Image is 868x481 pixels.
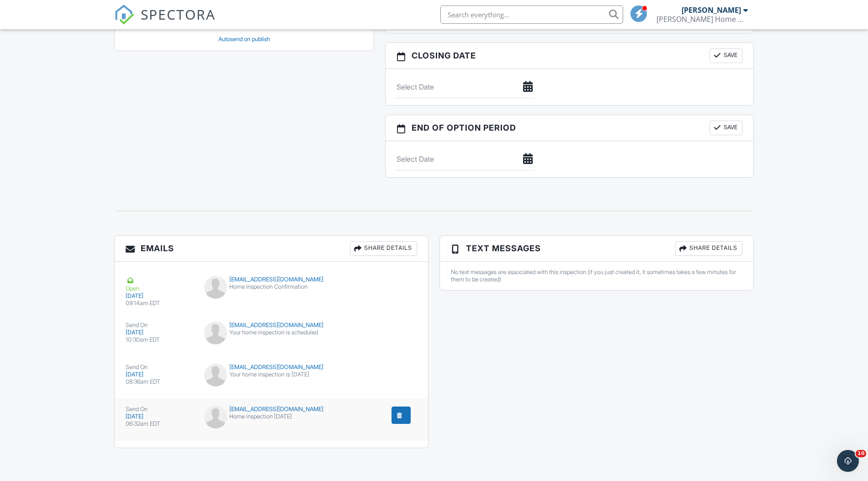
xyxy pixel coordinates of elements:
div: [PERSON_NAME] [682,5,741,15]
div: [EMAIL_ADDRESS][DOMAIN_NAME] [204,322,339,329]
a: Open [DATE] 09:14am EDT [EMAIL_ADDRESS][DOMAIN_NAME] Home Inspection Confirmation [115,269,428,314]
div: Share Details [675,241,742,256]
div: Barclay Home & Building Inspections LLC [656,15,748,24]
a: SPECTORA [114,12,216,32]
iframe: Intercom live chat [837,450,859,472]
a: Autosend on publish [218,36,270,42]
div: 06:32am EDT [126,420,193,428]
span: 10 [856,450,866,457]
div: Home inspection [DATE] [204,413,339,420]
span: End of Option Period [412,122,516,134]
div: [DATE] [126,371,193,378]
div: 09:14am EDT [126,300,193,307]
input: Select Date [397,76,534,98]
img: default-user-f0147aede5fd5fa78ca7ade42f37bd4542148d508eef1c3d3ea960f66861d68b.jpg [204,406,227,428]
div: [EMAIL_ADDRESS][DOMAIN_NAME] [204,276,339,283]
img: The Best Home Inspection Software - Spectora [114,5,134,25]
span: Closing date [412,49,476,62]
div: Your home inspection is [DATE] [204,371,339,378]
div: [DATE] [126,329,193,336]
div: [EMAIL_ADDRESS][DOMAIN_NAME] [204,364,339,371]
div: Share Details [350,241,417,256]
div: 08:36am EDT [126,378,193,386]
img: default-user-f0147aede5fd5fa78ca7ade42f37bd4542148d508eef1c3d3ea960f66861d68b.jpg [204,276,227,299]
div: Your home inspection is scheduled [204,329,339,336]
div: Open [126,276,193,292]
img: default-user-f0147aede5fd5fa78ca7ade42f37bd4542148d508eef1c3d3ea960f66861d68b.jpg [204,322,227,344]
input: Select Date [397,148,534,170]
div: No text messages are associated with this inspection (if you just created it, it sometimes takes ... [451,269,742,283]
div: Send On [126,406,193,413]
span: SPECTORA [141,5,216,24]
div: Send On [126,364,193,371]
div: [DATE] [126,413,193,420]
div: [EMAIL_ADDRESS][DOMAIN_NAME] [204,406,339,413]
h3: Emails [115,236,428,262]
div: Send On [126,322,193,329]
button: Save [709,121,742,135]
div: Home Inspection Confirmation [204,283,339,291]
h3: Text Messages [440,236,753,262]
img: default-user-f0147aede5fd5fa78ca7ade42f37bd4542148d508eef1c3d3ea960f66861d68b.jpg [204,364,227,386]
input: Search everything... [440,5,623,24]
div: [DATE] [126,292,193,300]
button: Save [709,48,742,63]
div: 10:30am EDT [126,336,193,344]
